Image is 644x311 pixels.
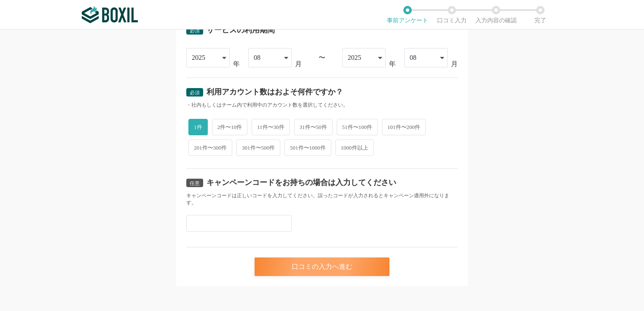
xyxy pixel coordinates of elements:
li: 口コミ入力 [429,6,474,24]
div: 2025 [348,48,361,67]
div: 年 [389,61,396,67]
div: 月 [451,61,458,67]
div: 08 [410,48,416,67]
span: 2件〜10件 [212,119,248,135]
span: 11件〜30件 [252,119,290,135]
li: 入力内容の確認 [474,6,518,24]
div: 利用アカウント数はおよそ何件ですか？ [207,88,343,96]
div: 08 [254,48,260,67]
div: キャンペーンコードは正しいコードを入力してください。誤ったコードが入力されるとキャンペーン適用外になります。 [186,192,458,206]
span: 31件〜50件 [294,119,333,135]
div: サービスの利用期間 [207,26,275,34]
li: 完了 [518,6,562,24]
span: 1件 [188,119,208,135]
div: 月 [295,61,302,67]
span: 51件〜100件 [337,119,378,135]
span: 必須 [190,90,200,96]
div: 口コミの入力へ進む [255,257,389,276]
span: 必須 [190,28,200,34]
span: 201件〜300件 [188,139,232,156]
div: 年 [233,61,240,67]
div: 2025 [192,48,205,67]
span: 任意 [190,180,200,186]
div: ・社内もしくはチーム内で利用中のアカウント数を選択してください。 [186,102,458,109]
div: キャンペーンコードをお持ちの場合は入力してください [207,179,396,186]
span: 1000件以上 [335,139,374,156]
span: 101件〜200件 [382,119,426,135]
span: 501件〜1000件 [284,139,331,156]
span: 301件〜500件 [236,139,280,156]
img: ボクシルSaaS_ロゴ [82,6,138,23]
li: 事前アンケート [385,6,429,24]
div: 〜 [319,54,325,61]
